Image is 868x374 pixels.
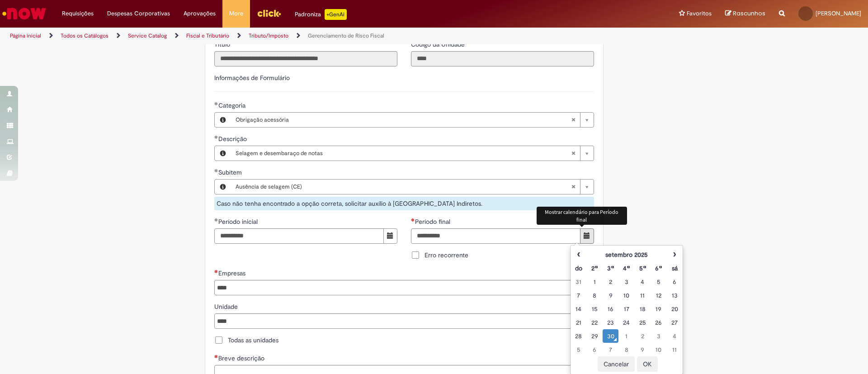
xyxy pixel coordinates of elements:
[589,345,600,354] div: 06 October 2025 Monday
[214,168,244,177] label: Subitem
[571,261,586,275] th: Domingo
[589,318,600,327] div: 22 September 2025 Monday
[733,9,765,18] span: Rascunhos
[637,304,648,313] div: 18 September 2025 Thursday
[669,304,680,313] div: 20 September 2025 Saturday
[571,248,586,261] th: Mês anterior
[725,9,765,18] a: Rascunhos
[218,168,244,176] span: Somente leitura - Subitem
[218,269,247,277] span: Empresas
[637,318,648,327] div: 25 September 2025 Thursday
[415,218,452,226] span: Período final
[669,291,680,300] div: 13 September 2025 Saturday
[573,318,584,327] div: 21 September 2025 Sunday
[214,74,290,82] label: Informações de Formulário
[236,113,571,127] span: Obrigação acessória
[411,40,467,48] span: Somente leitura - Código da Unidade
[214,303,240,311] span: Unidade
[687,9,712,18] span: Favoritos
[605,345,616,354] div: 07 October 2025 Tuesday
[1,5,47,23] img: ServiceNow
[566,146,580,161] abbr: Limpar campo Descrição
[653,291,664,300] div: 12 September 2025 Friday
[249,32,288,39] a: Tributo/Imposto
[214,355,218,358] span: Necessários
[637,291,648,300] div: 11 September 2025 Thursday
[589,331,600,341] div: 29 September 2025 Monday
[215,146,231,161] button: Descrição, Visualizar este registro Selagem e desembaraço de notas
[61,32,108,39] a: Todos os Catálogos
[214,228,384,244] input: Período inicial 01 May 2025 Thursday
[214,40,232,48] span: Somente leitura - Título
[231,180,594,194] a: Ausência de selagem (CE)Limpar campo Subitem
[566,113,580,127] abbr: Limpar campo Categoria
[231,146,594,161] a: Selagem e desembaraço de notasLimpar campo Descrição
[653,345,664,354] div: 10 October 2025 Friday
[653,304,664,313] div: 19 September 2025 Friday
[621,277,632,286] div: 03 September 2025 Wednesday
[218,354,266,362] span: Breve descrição
[637,345,648,354] div: 09 October 2025 Thursday
[214,218,218,222] span: Obrigatório Preenchido
[637,356,658,372] button: OK
[667,261,683,275] th: Sábado
[411,218,415,222] span: Necessários
[653,331,664,341] div: 03 October 2025 Friday
[236,146,571,161] span: Selagem e desembaraço de notas
[537,207,627,225] div: Mostrar calendário para Período final
[589,291,600,300] div: 08 September 2025 Monday
[107,9,170,18] span: Despesas Corporativas
[573,304,584,313] div: 14 September 2025 Sunday
[257,6,281,20] img: click_logo_yellow_360x200.png
[7,28,572,44] ul: Trilhas de página
[214,169,218,172] span: Obrigatório Preenchido
[586,261,602,275] th: Segunda-feira
[236,180,571,194] span: Ausência de selagem (CE)
[228,336,278,345] span: Todas as unidades
[308,32,384,39] a: Gerenciamento de Risco Fiscal
[229,9,243,18] span: More
[214,270,218,273] span: Necessários
[215,180,231,194] button: Subitem, Visualizar este registro Ausência de selagem (CE)
[214,102,218,105] span: Obrigatório Preenchido
[621,304,632,313] div: 17 September 2025 Wednesday
[218,101,247,109] span: Necessários - Categoria
[589,277,600,286] div: 01 September 2025 Monday
[653,277,664,286] div: 05 September 2025 Friday
[215,113,231,127] button: Categoria, Visualizar este registro Obrigação acessória
[669,277,680,286] div: 06 September 2025 Saturday
[635,261,651,275] th: Quinta-feira
[411,40,467,49] label: Somente leitura - Código da Unidade
[214,51,397,66] input: Título
[816,9,861,17] span: [PERSON_NAME]
[669,345,680,354] div: 11 October 2025 Saturday
[295,9,347,20] div: Padroniza
[605,291,616,300] div: 09 September 2025 Tuesday
[621,331,632,341] div: 01 October 2025 Wednesday
[621,345,632,354] div: 08 October 2025 Wednesday
[669,318,680,327] div: 27 September 2025 Saturday
[214,197,594,210] div: Caso não tenha encontrado a opção correta, solicitar auxílio à [GEOGRAPHIC_DATA] Indiretos.
[621,291,632,300] div: 10 September 2025 Wednesday
[667,248,683,261] th: Próximo mês
[573,277,584,286] div: 31 August 2025 Sunday
[618,261,634,275] th: Quarta-feira
[605,331,616,341] div: O seletor de data foi aberto.30 September 2025 Tuesday
[603,261,618,275] th: Terça-feira
[214,40,232,49] label: Somente leitura - Título
[214,134,249,143] label: Descrição
[186,32,229,39] a: Fiscal e Tributário
[573,345,584,354] div: 05 October 2025 Sunday
[218,135,249,143] span: Somente leitura - Descrição
[62,9,94,18] span: Requisições
[605,318,616,327] div: 23 September 2025 Tuesday
[589,304,600,313] div: 15 September 2025 Monday
[10,32,41,39] a: Página inicial
[566,180,580,194] abbr: Limpar campo Subitem
[573,291,584,300] div: 07 September 2025 Sunday
[637,277,648,286] div: 04 September 2025 Thursday
[425,251,468,260] span: Erro recorrente
[411,51,594,66] input: Código da Unidade
[586,248,666,261] th: setembro 2025. Alternar mês
[598,356,635,372] button: Cancelar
